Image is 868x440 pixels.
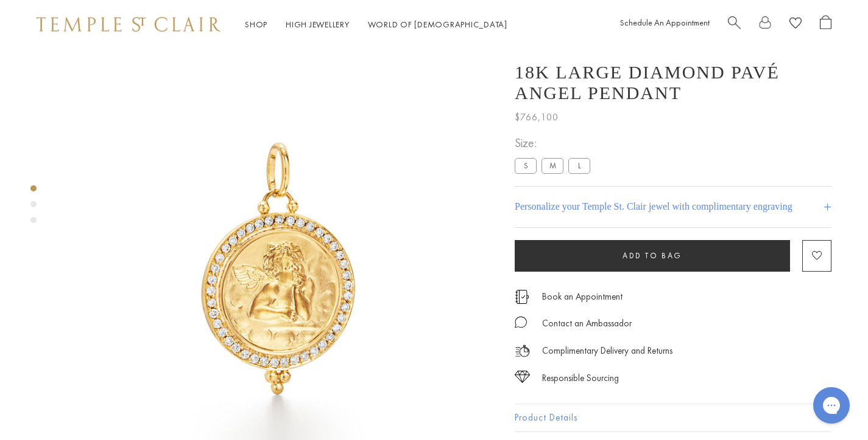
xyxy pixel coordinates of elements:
[515,405,831,432] button: Product Details
[30,182,37,233] div: Product gallery navigation
[542,316,632,331] div: Contact an Ambassador
[515,200,792,215] h4: Personalize your Temple St. Clair jewel with complimentary engraving
[728,15,741,34] a: Search
[789,15,802,34] a: View Wishlist
[245,17,507,32] nav: Main navigation
[515,240,790,272] button: Add to bag
[542,371,619,386] div: Responsible Sourcing
[623,251,682,261] span: Add to bag
[515,62,831,103] h1: 18K Large Diamond Pavé Angel Pendant
[286,19,350,30] a: High JewelleryHigh Jewellery
[515,159,537,174] label: S
[368,19,507,30] a: World of [DEMOGRAPHIC_DATA]World of [DEMOGRAPHIC_DATA]
[807,383,856,428] iframe: Gorgias live chat messenger
[542,290,623,304] a: Book an Appointment
[515,316,527,328] img: MessageIcon-01_2.svg
[820,15,831,34] a: Open Shopping Bag
[515,343,530,359] img: icon_delivery.svg
[515,109,559,125] span: $766,100
[515,371,530,383] img: icon_sourcing.svg
[824,196,831,218] h4: +
[542,343,672,359] p: Complimentary Delivery and Returns
[620,17,710,28] a: Schedule An Appointment
[542,159,563,174] label: M
[568,159,590,174] label: L
[37,17,221,32] img: Temple St. Clair
[515,290,529,304] img: icon_appointment.svg
[245,19,267,30] a: ShopShop
[515,134,595,154] span: Size:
